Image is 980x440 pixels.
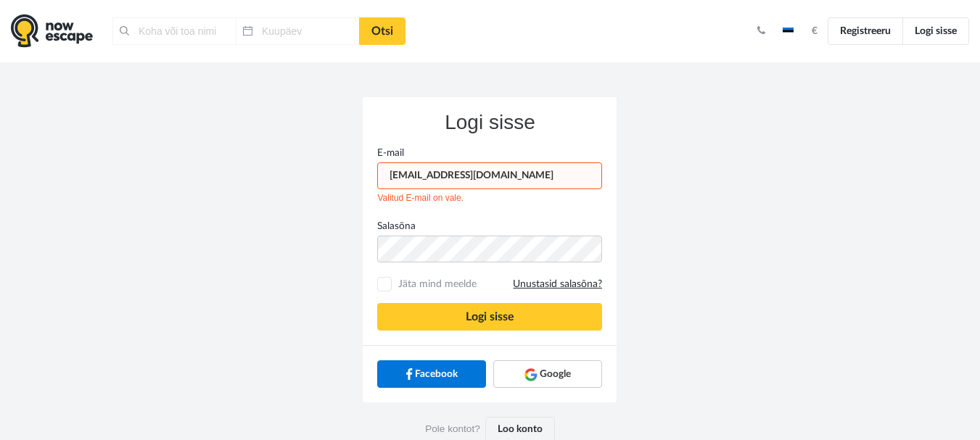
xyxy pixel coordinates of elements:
[902,17,969,45] a: Logi sisse
[540,367,571,381] span: Google
[783,28,794,35] img: et.jpg
[415,367,458,381] span: Facebook
[377,360,486,388] a: Facebook
[236,17,359,45] input: Kuupäev
[377,112,602,134] h3: Logi sisse
[112,17,236,45] input: Koha või toa nimi
[377,192,602,204] li: Valitud E-mail on vale.
[11,14,93,48] img: logo
[804,24,825,38] button: €
[493,360,602,388] a: Google
[377,303,602,331] button: Logi sisse
[812,26,818,36] strong: €
[828,17,903,45] a: Registreeru
[395,277,602,291] span: Jäta mind meelde
[359,17,405,45] a: Otsi
[513,278,602,291] a: Unustasid salasõna?
[380,280,390,289] input: Jäta mind meeldeUnustasid salasõna?
[366,146,613,160] label: E-mail
[366,219,613,233] label: Salasõna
